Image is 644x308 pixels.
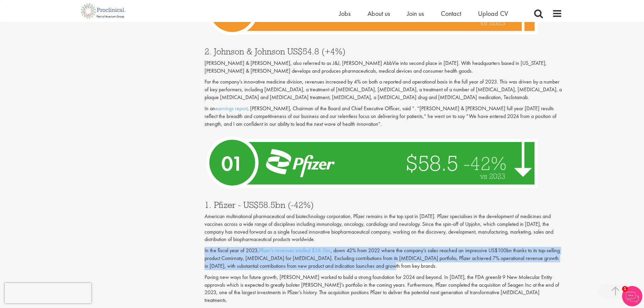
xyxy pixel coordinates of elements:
a: Join us [407,9,424,18]
p: In the fiscal year of 2023, , down 42% from 2022 where the company’s sales reached an impressive ... [205,247,562,270]
p: For the company’s innovative medicine division, revenues increased by 4% on both a reported and o... [205,78,562,101]
iframe: reCAPTCHA [5,283,91,303]
h3: 1. Pfizer - US$58.5bn (-42%) [205,200,562,209]
p: In an , [PERSON_NAME], Chairman of the Board and Chief Executive Officer, said “. “[PERSON_NAME] ... [205,105,562,128]
a: Jobs [339,9,351,18]
span: 1 [622,286,628,292]
a: Pfizer’s revenues totalled $58.5bn [259,247,331,254]
a: About us [367,9,390,18]
p: Paving new ways for future growth, [PERSON_NAME] worked to build a strong foundation for 2024 and... [205,274,562,304]
p: American multinational pharmaceutical and biotechnology corporation, Pfizer remains in the top sp... [205,213,562,243]
h3: 2. Johnson & Johnson US$54.8 (+4%) [205,47,562,56]
a: Contact [441,9,461,18]
a: earnings report [215,105,247,112]
p: [PERSON_NAME] & [PERSON_NAME], also referred to as J&J, [PERSON_NAME] AbbVie into second place in... [205,60,562,75]
img: Chatbot [622,286,642,306]
a: Upload CV [478,9,508,18]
